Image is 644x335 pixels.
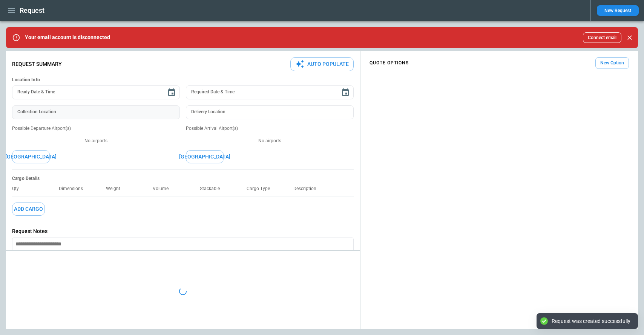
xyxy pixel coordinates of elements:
[595,57,629,69] button: New Option
[12,228,354,234] p: Request Notes
[20,6,44,15] h1: Request
[290,57,354,71] button: Auto Populate
[624,29,635,46] div: dismiss
[25,34,110,41] p: Your email account is disconnected
[186,125,354,132] p: Possible Arrival Airport(s)
[200,186,226,192] p: Stackable
[338,85,353,100] button: Choose date
[164,85,179,100] button: Choose date
[12,176,354,181] h6: Cargo Details
[12,77,354,83] h6: Location Info
[12,150,50,163] button: [GEOGRAPHIC_DATA]
[59,186,89,192] p: Dimensions
[12,203,45,216] button: Add Cargo
[597,5,639,16] button: New Request
[106,186,126,192] p: Weight
[186,150,224,163] button: [GEOGRAPHIC_DATA]
[12,186,25,192] p: Qty
[247,186,276,192] p: Cargo Type
[186,138,354,144] p: No airports
[552,318,630,324] div: Request was created successfully
[153,186,175,192] p: Volume
[360,54,638,72] div: scrollable content
[12,138,180,144] p: No airports
[583,32,621,43] button: Connect email
[370,61,409,65] h4: QUOTE OPTIONS
[293,186,322,192] p: Description
[624,32,635,43] button: Close
[12,61,62,67] p: Request Summary
[12,125,180,132] p: Possible Departure Airport(s)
